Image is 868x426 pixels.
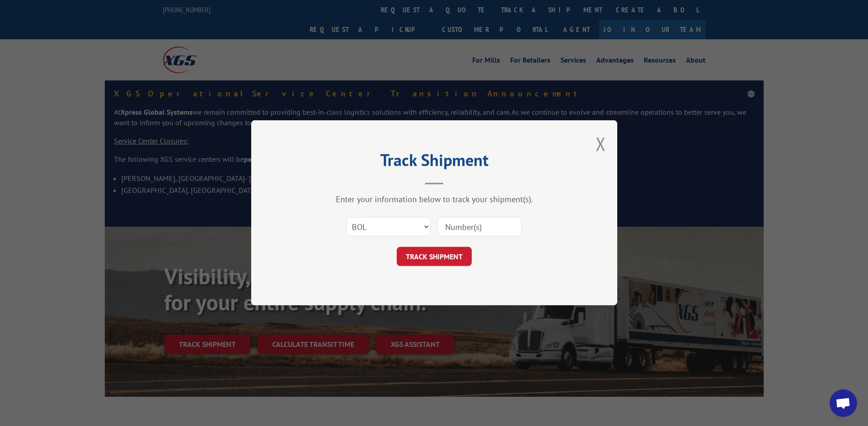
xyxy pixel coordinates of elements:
button: TRACK SHIPMENT [397,247,472,266]
a: Open chat [830,389,857,417]
input: Number(s) [437,218,522,237]
h2: Track Shipment [297,154,571,171]
button: Close modal [596,132,606,156]
div: Enter your information below to track your shipment(s). [297,194,571,205]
